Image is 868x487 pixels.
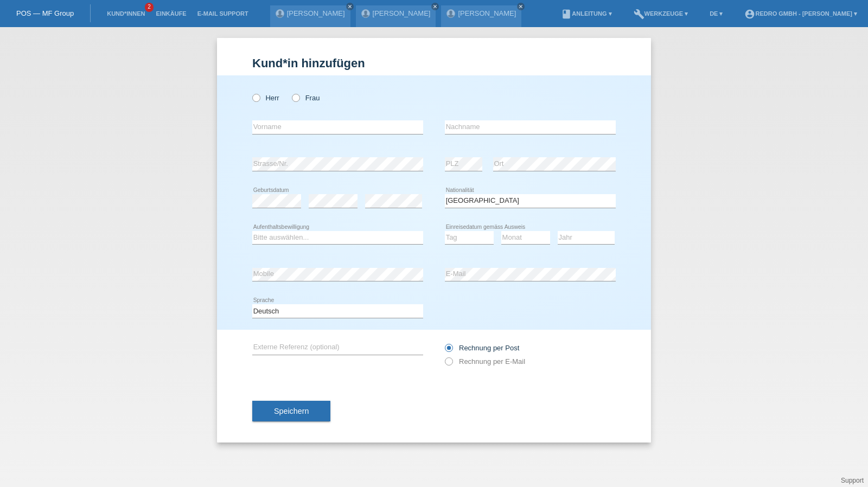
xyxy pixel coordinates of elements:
label: Herr [252,94,279,102]
h1: Kund*in hinzufügen [252,56,616,70]
a: close [431,3,439,10]
input: Rechnung per Post [445,344,452,357]
input: Frau [292,94,299,101]
button: Speichern [252,401,330,421]
i: close [347,4,353,9]
a: E-Mail Support [192,10,254,17]
a: account_circleRedro GmbH - [PERSON_NAME] ▾ [739,10,863,17]
i: account_circle [744,9,755,20]
a: bookAnleitung ▾ [556,10,617,17]
i: book [561,9,572,20]
a: Kund*innen [101,10,150,17]
span: Speichern [274,407,309,415]
a: [PERSON_NAME] [287,9,345,17]
a: Einkäufe [150,10,192,17]
a: close [517,3,525,10]
label: Rechnung per Post [445,344,519,352]
a: DE ▾ [704,10,728,17]
input: Herr [252,94,259,101]
a: [PERSON_NAME] [458,9,516,17]
a: close [346,3,354,10]
a: POS — MF Group [16,9,74,17]
span: 2 [145,3,154,12]
a: Support [841,477,864,484]
input: Rechnung per E-Mail [445,357,452,371]
label: Frau [292,94,320,102]
label: Rechnung per E-Mail [445,357,525,366]
i: build [634,9,644,20]
a: buildWerkzeuge ▾ [628,10,694,17]
i: close [518,4,524,9]
a: [PERSON_NAME] [373,9,431,17]
i: close [432,4,438,9]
